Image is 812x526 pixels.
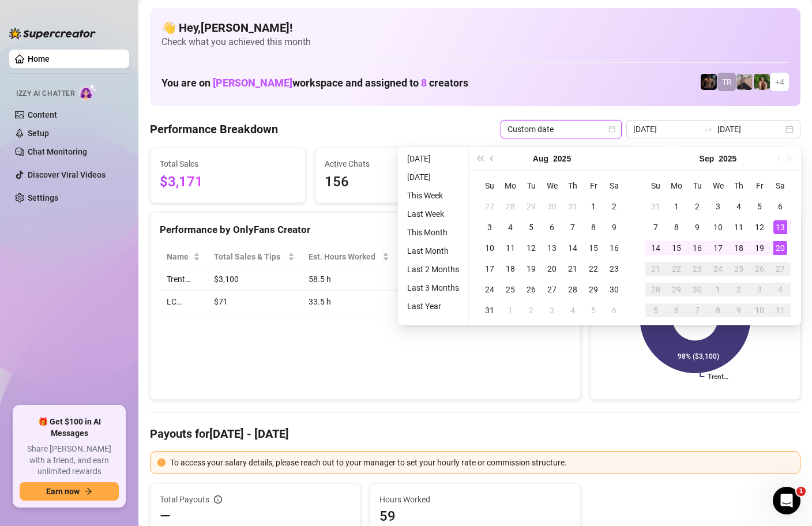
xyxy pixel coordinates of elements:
div: 16 [690,241,704,255]
span: 156 [325,171,461,193]
span: exclamation-circle [157,459,166,467]
td: 2025-08-01 [583,196,604,217]
td: 2025-09-06 [604,300,625,321]
button: Choose a month [533,147,548,170]
td: 2025-09-04 [562,300,583,321]
td: 2025-08-26 [521,279,542,300]
div: 30 [545,200,559,213]
span: [PERSON_NAME] [213,77,292,89]
h4: Payouts for [DATE] - [DATE] [150,426,800,442]
td: 2025-09-16 [687,238,708,258]
div: 12 [524,241,538,255]
td: 2025-08-31 [645,196,666,217]
li: [DATE] [403,152,464,166]
div: 20 [773,241,787,255]
div: 2 [690,200,704,213]
img: logo-BBDzfeDw.svg [9,28,96,39]
th: We [708,175,728,196]
th: Tu [687,175,708,196]
span: 59 [379,507,570,525]
td: 2025-08-12 [521,238,542,258]
div: 4 [732,200,746,213]
span: Total Payouts [160,493,209,506]
div: 11 [732,220,746,234]
td: 2025-08-21 [562,258,583,279]
td: 2025-10-04 [770,279,791,300]
h4: 👋 Hey, [PERSON_NAME] ! [161,20,789,36]
div: 11 [773,303,787,317]
div: 1 [587,200,600,213]
div: 21 [649,262,663,276]
div: 1 [503,303,517,317]
th: Sa [770,175,791,196]
div: 6 [773,200,787,213]
button: Choose a month [700,147,715,170]
td: 2025-09-29 [666,279,687,300]
div: 23 [607,262,621,276]
div: 29 [524,200,538,213]
span: TR [722,76,732,88]
span: to [704,125,713,134]
div: 3 [753,283,766,296]
span: Share [PERSON_NAME] with a friend, and earn unlimited rewards [20,444,119,478]
td: 2025-10-05 [645,300,666,321]
div: 5 [524,220,538,234]
div: 10 [753,303,766,317]
button: Previous month (PageUp) [486,147,499,170]
td: 2025-08-31 [479,300,500,321]
div: 30 [607,283,621,296]
td: 33.5 h [302,291,396,313]
div: 6 [607,303,621,317]
td: 2025-09-02 [521,300,542,321]
td: $3,100 [207,268,301,291]
div: 21 [566,262,580,276]
a: Home [28,54,50,63]
div: 27 [773,262,787,276]
div: 26 [524,283,538,296]
span: arrow-right [84,487,92,495]
td: 2025-10-11 [770,300,791,321]
div: 9 [690,220,704,234]
td: 2025-09-21 [645,258,666,279]
div: 4 [566,303,580,317]
span: 1 [796,487,806,496]
div: 5 [587,303,600,317]
span: Custom date [507,121,615,138]
li: Last Month [403,244,464,258]
div: 3 [545,303,559,317]
td: 2025-09-06 [770,196,791,217]
td: 2025-10-09 [728,300,749,321]
a: Chat Monitoring [28,147,87,156]
li: Last Week [403,207,464,221]
td: Trent… [160,268,207,291]
span: calendar [608,126,615,133]
td: 2025-08-24 [479,279,500,300]
td: 2025-08-30 [604,279,625,300]
td: 2025-09-27 [770,258,791,279]
td: 2025-08-29 [583,279,604,300]
div: 16 [607,241,621,255]
td: 2025-09-28 [645,279,666,300]
th: Name [160,246,207,268]
td: 2025-09-12 [749,217,770,238]
div: 6 [670,303,683,317]
div: 4 [503,220,517,234]
td: 2025-08-08 [583,217,604,238]
div: 11 [503,241,517,255]
button: Earn nowarrow-right [20,482,119,501]
td: 2025-08-09 [604,217,625,238]
span: $3,171 [160,171,296,193]
span: Active Chats [325,157,461,170]
td: $71 [207,291,301,313]
div: 18 [732,241,746,255]
span: Izzy AI Chatter [16,88,74,99]
span: 8 [421,77,427,89]
td: $2.12 [396,291,468,313]
li: Last 3 Months [403,281,464,295]
th: Th [562,175,583,196]
th: Total Sales & Tips [207,246,301,268]
td: 2025-08-11 [500,238,521,258]
td: 2025-09-19 [749,238,770,258]
span: info-circle [214,495,222,504]
th: Sales / Hour [396,246,468,268]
